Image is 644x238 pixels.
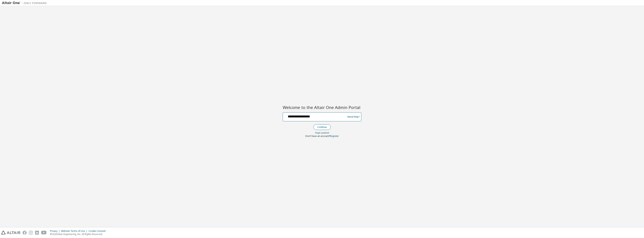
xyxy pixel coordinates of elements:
[89,230,108,233] div: Cookie Consent
[35,231,39,235] img: linkedin.svg
[50,230,61,233] div: Privacy
[313,124,331,130] button: Continue
[2,1,49,5] img: Altair One
[50,233,108,236] p: © 2025 Altair Engineering, Inc. All Rights Reserved.
[315,131,329,134] a: Forgot password
[23,231,27,235] img: facebook.svg
[29,231,33,235] img: instagram.svg
[347,117,360,117] a: Need Help?
[1,231,20,235] img: altair_logo.svg
[283,105,361,110] h2: Welcome to the Altair One Admin Portal
[305,134,330,138] span: Don't have an account?
[61,230,89,233] div: Website Terms of Use
[330,134,339,138] a: Register
[41,231,47,235] img: youtube.svg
